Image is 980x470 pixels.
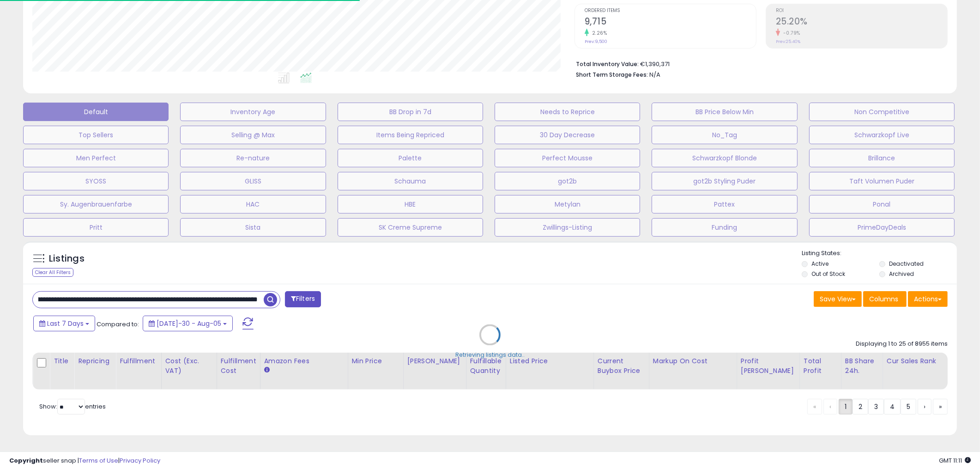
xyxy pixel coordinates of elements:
button: Ponal [809,195,955,214]
button: HBE [338,195,483,214]
h2: 9,715 [585,16,756,29]
span: Ordered Items [585,8,756,13]
b: Short Term Storage Fees: [576,71,648,79]
strong: Copyright [9,456,43,465]
button: Palette [338,149,483,167]
li: €1,390,371 [576,58,941,69]
button: Items Being Repriced [338,126,483,144]
button: SYOSS [23,172,169,190]
small: 2.26% [589,30,607,37]
small: -0.79% [780,30,800,37]
button: Pattex [652,195,797,214]
small: Prev: 9,500 [585,39,607,44]
span: ROI [776,8,947,13]
button: PrimeDayDeals [809,218,955,237]
button: Selling @ Max [180,126,326,144]
button: Re-nature [180,149,326,167]
button: HAC [180,195,326,214]
button: Metylan [495,195,640,214]
button: Schauma [338,172,483,190]
button: Sista [180,218,326,237]
button: Men Perfect [23,149,169,167]
button: Brillance [809,149,955,167]
button: Schwarzkopf Live [809,126,955,144]
button: BB Price Below Min [652,103,797,121]
button: Taft Volumen Puder [809,172,955,190]
button: Default [23,103,169,121]
button: Sy. Augenbrauenfarbe [23,195,169,214]
button: Top Sellers [23,126,169,144]
button: BB Drop in 7d [338,103,483,121]
span: N/A [649,70,660,79]
button: SK Creme Supreme [338,218,483,237]
button: Zwillings-Listing [495,218,640,237]
button: Inventory Age [180,103,326,121]
button: Perfect Mousse [495,149,640,167]
button: got2b [495,172,640,190]
button: No_Tag [652,126,797,144]
a: Terms of Use [79,456,118,465]
button: got2b Styling Puder [652,172,797,190]
a: Privacy Policy [120,456,160,465]
span: 2025-08-13 11:11 GMT [939,456,971,465]
div: seller snap | | [9,457,160,465]
button: Schwarzkopf Blonde [652,149,797,167]
button: Non Competitive [809,103,955,121]
button: Pritt [23,218,169,237]
b: Total Inventory Value: [576,60,639,68]
button: Needs to Reprice [495,103,640,121]
button: GLISS [180,172,326,190]
div: Retrieving listings data.. [455,351,525,359]
small: Prev: 25.40% [776,39,800,44]
button: Funding [652,218,797,237]
button: 30 Day Decrease [495,126,640,144]
h2: 25.20% [776,16,947,29]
